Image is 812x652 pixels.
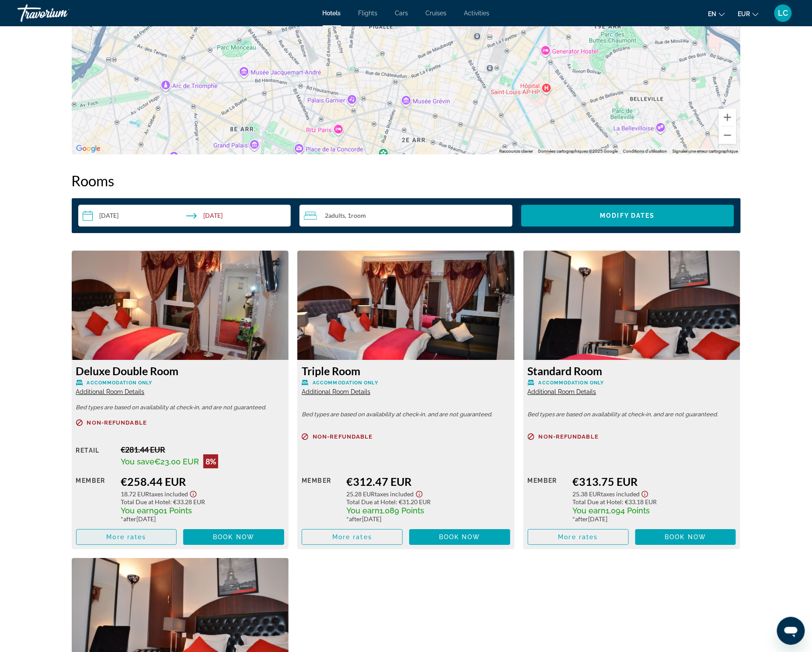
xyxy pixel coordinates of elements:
[302,364,510,377] h3: Triple Room
[72,172,741,189] h2: Rooms
[183,529,284,545] button: Book now
[523,251,741,360] img: Standard Room
[708,7,725,20] button: Change language
[149,490,188,498] span: Taxes included
[528,388,596,395] span: Additional Room Details
[359,10,378,17] a: Flights
[499,148,533,154] button: Raccourcis clavier
[572,515,736,523] div: * [DATE]
[539,434,599,439] span: Non-refundable
[87,380,153,386] span: Accommodation Only
[351,212,366,219] span: Room
[708,10,717,17] span: en
[76,364,285,377] h3: Deluxe Double Room
[606,506,650,515] span: 1,094 Points
[414,488,425,498] button: Show Taxes and Fees disclaimer
[203,454,218,468] div: 8%
[313,380,378,386] span: Accommodation Only
[313,434,373,439] span: Non-refundable
[78,205,291,227] button: Select check in and out date
[106,533,146,540] span: More rates
[121,506,154,515] span: You earn
[76,475,114,523] div: Member
[76,388,145,395] span: Additional Room Details
[121,498,284,506] div: : €33.28 EUR
[349,515,362,523] span: after
[121,457,154,466] span: You save
[78,205,734,227] div: Search widget
[347,498,510,506] div: : €31.20 EUR
[777,617,805,645] iframe: Bouton de lancement de la fenêtre de messagerie
[572,506,606,515] span: You earn
[464,10,490,17] a: Activities
[347,506,380,515] span: You earn
[347,515,510,523] div: * [DATE]
[719,108,736,126] button: Zoom avant
[538,149,618,153] span: Données cartographiques ©2025 Google
[635,529,736,545] button: Book now
[123,515,136,523] span: after
[409,529,510,545] button: Book now
[572,498,736,506] div: : €33.18 EUR
[121,515,284,523] div: * [DATE]
[528,475,566,523] div: Member
[72,251,289,360] img: Deluxe Double Room
[439,533,481,540] span: Book now
[76,529,177,545] button: More rates
[328,212,345,219] span: Adults
[738,7,759,20] button: Change currency
[719,126,736,144] button: Zoom arrière
[332,533,372,540] span: More rates
[673,149,738,153] a: Signaler une erreur cartographique
[297,251,515,360] img: Triple Room
[426,10,447,17] a: Cruises
[575,515,588,523] span: after
[347,490,375,498] span: 25.28 EUR
[74,143,103,154] img: Google
[154,506,192,515] span: 901 Points
[213,533,254,540] span: Book now
[76,404,285,411] p: Bed types are based on availability at check-in, and are not guaranteed.
[154,457,199,466] span: €23.00 EUR
[345,212,366,219] span: , 1
[121,445,284,454] div: €281.44 EUR
[323,10,341,17] a: Hotels
[347,498,396,506] span: Total Due at Hotel
[772,4,795,22] button: User Menu
[76,445,114,468] div: Retail
[121,498,170,506] span: Total Due at Hotel
[302,411,510,418] p: Bed types are based on availability at check-in, and are not guaranteed.
[528,529,629,545] button: More rates
[558,533,598,540] span: More rates
[74,143,103,154] a: Ouvrir cette zone dans Google Maps (dans une nouvelle fenêtre)
[121,490,149,498] span: 18.72 EUR
[302,529,403,545] button: More rates
[539,380,604,386] span: Accommodation Only
[778,9,788,17] span: LC
[528,411,736,418] p: Bed types are based on availability at check-in, and are not guaranteed.
[572,498,622,506] span: Total Due at Hotel
[325,212,345,219] span: 2
[302,475,340,523] div: Member
[601,490,640,498] span: Taxes included
[121,475,284,488] div: €258.44 EUR
[738,10,750,17] span: EUR
[623,149,667,153] a: Conditions d'utilisation (s'ouvre dans un nouvel onglet)
[347,475,510,488] div: €312.47 EUR
[17,2,105,24] a: Travorium
[572,490,601,498] span: 25.38 EUR
[87,420,147,425] span: Non-refundable
[188,488,199,498] button: Show Taxes and Fees disclaimer
[302,388,370,395] span: Additional Room Details
[395,10,408,17] a: Cars
[528,364,736,377] h3: Standard Room
[665,533,707,540] span: Book now
[375,490,414,498] span: Taxes included
[640,488,650,498] button: Show Taxes and Fees disclaimer
[300,205,512,227] button: Travelers: 2 adults, 0 children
